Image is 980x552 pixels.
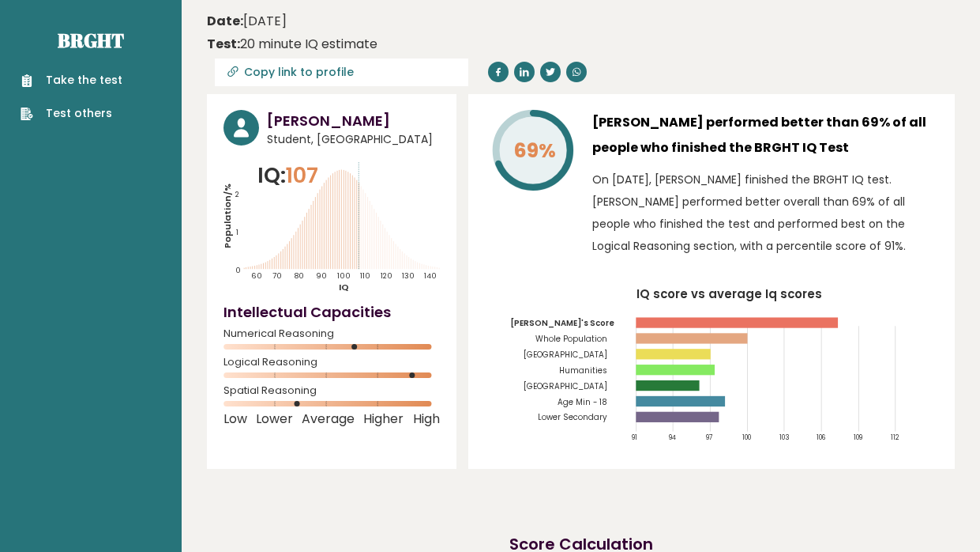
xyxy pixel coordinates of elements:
tspan: 60 [251,270,262,280]
div: 20 minute IQ estimate [207,35,377,54]
tspan: 94 [668,433,675,442]
tspan: 0 [235,265,240,275]
span: Higher [363,416,404,422]
a: Test others [21,105,122,122]
p: On [DATE], [PERSON_NAME] finished the BRGHT IQ test. [PERSON_NAME] performed better overall than ... [592,168,938,257]
tspan: Humanities [559,365,607,376]
tspan: Age Min - 18 [558,397,607,407]
tspan: 103 [779,433,790,442]
span: Average [302,416,355,422]
tspan: 80 [295,270,304,280]
h3: [PERSON_NAME] performed better than 69% of all people who finished the BRGHT IQ Test [592,110,938,161]
span: Low [223,416,247,422]
h3: [PERSON_NAME] [267,110,440,131]
time: [DATE] [207,12,287,31]
span: High [413,416,440,422]
tspan: 97 [705,433,712,442]
tspan: [GEOGRAPHIC_DATA] [524,350,607,360]
p: IQ: [257,160,318,191]
tspan: 1 [236,227,238,237]
tspan: 112 [891,433,899,442]
tspan: [GEOGRAPHIC_DATA] [524,381,607,391]
tspan: 2 [235,189,239,199]
tspan: 100 [337,270,351,280]
a: Take the test [21,72,122,89]
a: Brght [58,28,124,53]
h4: Intellectual Capacities [223,301,440,323]
tspan: Population/% [221,183,234,248]
tspan: IQ [339,281,349,293]
tspan: 120 [381,270,392,280]
tspan: 70 [272,270,282,280]
b: Date: [207,12,243,30]
tspan: 106 [817,433,825,442]
span: 107 [286,161,318,190]
tspan: 109 [854,433,862,442]
span: Lower [256,416,293,422]
tspan: 69% [513,137,555,164]
span: Numerical Reasoning [223,331,440,337]
tspan: Lower Secondary [538,413,607,423]
tspan: Whole Population [535,334,607,344]
span: Spatial Reasoning [223,388,440,394]
tspan: IQ score vs average Iq scores [636,285,822,302]
tspan: 100 [742,433,751,442]
span: Logical Reasoning [223,359,440,365]
tspan: 130 [402,270,415,280]
tspan: 90 [316,270,327,280]
tspan: [PERSON_NAME]'s Score [510,317,614,328]
tspan: 140 [424,270,437,280]
tspan: 110 [360,270,370,280]
b: Test: [207,35,240,53]
span: Student, [GEOGRAPHIC_DATA] [267,131,440,148]
tspan: 91 [631,433,636,442]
